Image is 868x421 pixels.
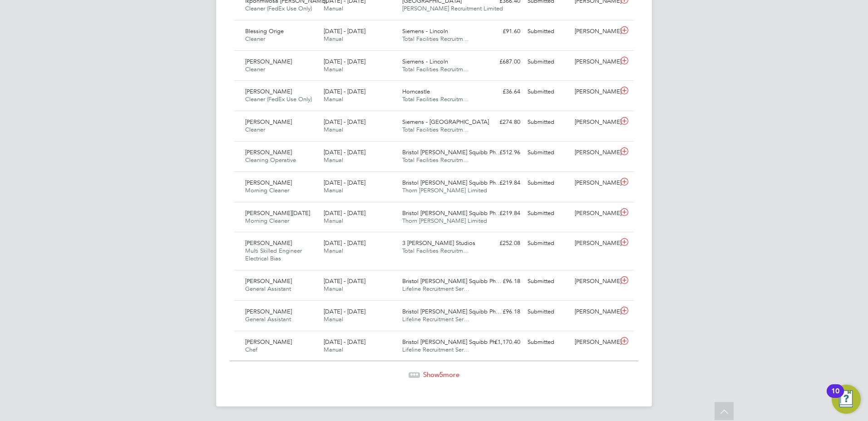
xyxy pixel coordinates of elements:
[324,35,343,43] span: Manual
[571,84,618,99] div: [PERSON_NAME]
[324,285,343,293] span: Manual
[324,186,343,194] span: Manual
[439,370,443,379] span: 5
[402,179,502,186] span: Bristol [PERSON_NAME] Squibb Ph…
[524,176,571,191] div: Submitted
[477,206,524,221] div: £219.84
[324,217,343,225] span: Manual
[245,315,291,323] span: General Assistant
[402,315,469,323] span: Lifeline Recruitment Ser…
[477,236,524,251] div: £252.08
[477,145,524,160] div: £512.96
[245,285,291,293] span: General Assistant
[324,346,343,353] span: Manual
[245,209,310,217] span: [PERSON_NAME][DATE]
[571,24,618,39] div: [PERSON_NAME]
[402,156,469,164] span: Total Facilities Recruitm…
[402,186,487,194] span: Thorn [PERSON_NAME] Limited
[245,156,296,164] span: Cleaning Operative
[324,148,365,156] span: [DATE] - [DATE]
[324,156,343,164] span: Manual
[477,274,524,289] div: £96.18
[571,54,618,69] div: [PERSON_NAME]
[324,58,365,65] span: [DATE] - [DATE]
[324,209,365,217] span: [DATE] - [DATE]
[324,27,365,35] span: [DATE] - [DATE]
[524,54,571,69] div: Submitted
[402,148,502,156] span: Bristol [PERSON_NAME] Squibb Ph…
[245,179,292,186] span: [PERSON_NAME]
[245,88,292,95] span: [PERSON_NAME]
[402,346,469,353] span: Lifeline Recruitment Ser…
[477,84,524,99] div: £36.64
[571,115,618,130] div: [PERSON_NAME]
[477,304,524,319] div: £96.18
[402,27,448,35] span: Siemens - Lincoln
[571,145,618,160] div: [PERSON_NAME]
[571,335,618,350] div: [PERSON_NAME]
[402,126,469,133] span: Total Facilities Recruitm…
[477,24,524,39] div: £91.60
[324,239,365,247] span: [DATE] - [DATE]
[402,338,502,346] span: Bristol [PERSON_NAME] Squibb Ph…
[402,35,469,43] span: Total Facilities Recruitm…
[245,126,265,133] span: Cleaner
[524,206,571,221] div: Submitted
[324,315,343,323] span: Manual
[402,239,475,247] span: 3 [PERSON_NAME] Studios
[245,247,302,262] span: Multi Skilled Engineer Electrical Bias
[324,95,343,103] span: Manual
[245,95,312,103] span: Cleaner (FedEx Use Only)
[831,391,839,403] div: 10
[524,145,571,160] div: Submitted
[402,209,502,217] span: Bristol [PERSON_NAME] Squibb Ph…
[402,277,502,285] span: Bristol [PERSON_NAME] Squibb Ph…
[245,148,292,156] span: [PERSON_NAME]
[423,370,459,379] span: Show more
[245,338,292,346] span: [PERSON_NAME]
[245,308,292,315] span: [PERSON_NAME]
[477,335,524,350] div: £1,170.40
[245,35,265,43] span: Cleaner
[402,308,502,315] span: Bristol [PERSON_NAME] Squibb Ph…
[402,58,448,65] span: Siemens - Lincoln
[245,346,257,353] span: Chef
[571,176,618,191] div: [PERSON_NAME]
[571,206,618,221] div: [PERSON_NAME]
[402,285,469,293] span: Lifeline Recruitment Ser…
[324,126,343,133] span: Manual
[524,115,571,130] div: Submitted
[324,247,343,255] span: Manual
[245,65,265,73] span: Cleaner
[245,217,289,225] span: Morning Cleaner
[402,118,489,126] span: Siemens - [GEOGRAPHIC_DATA]
[524,274,571,289] div: Submitted
[832,385,861,414] button: Open Resource Center, 10 new notifications
[402,95,469,103] span: Total Facilities Recruitm…
[477,176,524,191] div: £219.84
[245,118,292,126] span: [PERSON_NAME]
[402,217,487,225] span: Thorn [PERSON_NAME] Limited
[571,274,618,289] div: [PERSON_NAME]
[402,5,503,12] span: [PERSON_NAME] Recruitment Limited
[324,88,365,95] span: [DATE] - [DATE]
[324,5,343,12] span: Manual
[245,27,284,35] span: Blessing Orige
[245,5,312,12] span: Cleaner (FedEx Use Only)
[402,88,430,95] span: Horncastle
[245,186,289,194] span: Morning Cleaner
[524,24,571,39] div: Submitted
[324,179,365,186] span: [DATE] - [DATE]
[402,65,469,73] span: Total Facilities Recruitm…
[324,65,343,73] span: Manual
[524,304,571,319] div: Submitted
[324,277,365,285] span: [DATE] - [DATE]
[324,308,365,315] span: [DATE] - [DATE]
[524,84,571,99] div: Submitted
[324,338,365,346] span: [DATE] - [DATE]
[245,277,292,285] span: [PERSON_NAME]
[477,54,524,69] div: £687.00
[571,236,618,251] div: [PERSON_NAME]
[571,304,618,319] div: [PERSON_NAME]
[324,118,365,126] span: [DATE] - [DATE]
